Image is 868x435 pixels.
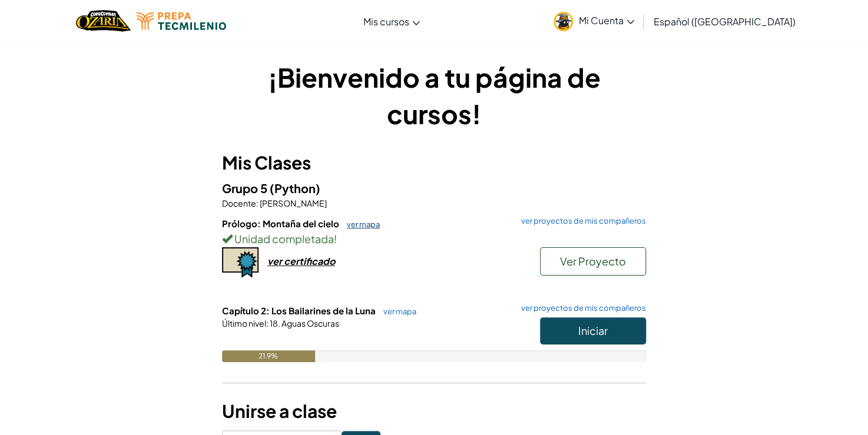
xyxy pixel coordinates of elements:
a: ver certificado [222,255,335,267]
a: Mis cursos [357,5,426,37]
img: certificate-icon.png [222,247,259,278]
span: Capítulo 2: Los Bailarines de la Luna [222,305,377,316]
img: avatar [554,12,573,31]
a: Mi Cuenta [548,2,640,39]
button: Ver Proyecto [540,247,646,275]
span: Iniciar [578,324,608,337]
h3: Mis Clases [222,150,646,176]
span: Docente [222,198,256,208]
span: Aguas Oscuras [280,318,339,328]
a: ver proyectos de mis compañeros [515,304,646,312]
button: Iniciar [540,317,646,344]
span: Último nivel [222,318,266,328]
a: Español ([GEOGRAPHIC_DATA]) [647,5,801,37]
span: : [266,318,269,328]
span: Unidad completada [233,232,334,245]
span: ! [334,232,337,245]
span: Mi Cuenta [579,14,634,26]
span: Mis cursos [363,15,409,28]
span: [PERSON_NAME] [259,198,327,208]
a: ver proyectos de mis compañeros [515,217,646,225]
span: (Python) [270,181,320,195]
img: Home [76,9,131,33]
span: 18. [269,318,280,328]
div: ver certificado [267,255,335,267]
span: Grupo 5 [222,181,270,195]
h1: ¡Bienvenido a tu página de cursos! [222,59,646,132]
img: Tecmilenio logo [137,12,226,30]
div: 21.9% [222,350,315,362]
h3: Unirse a clase [222,398,646,424]
span: Prólogo: Montaña del cielo [222,218,341,229]
span: Ver Proyecto [560,254,626,268]
span: : [256,198,259,208]
a: ver mapa [341,220,380,229]
span: Español ([GEOGRAPHIC_DATA]) [653,15,795,28]
a: ver mapa [377,307,416,316]
a: Ozaria by CodeCombat logo [76,9,131,33]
